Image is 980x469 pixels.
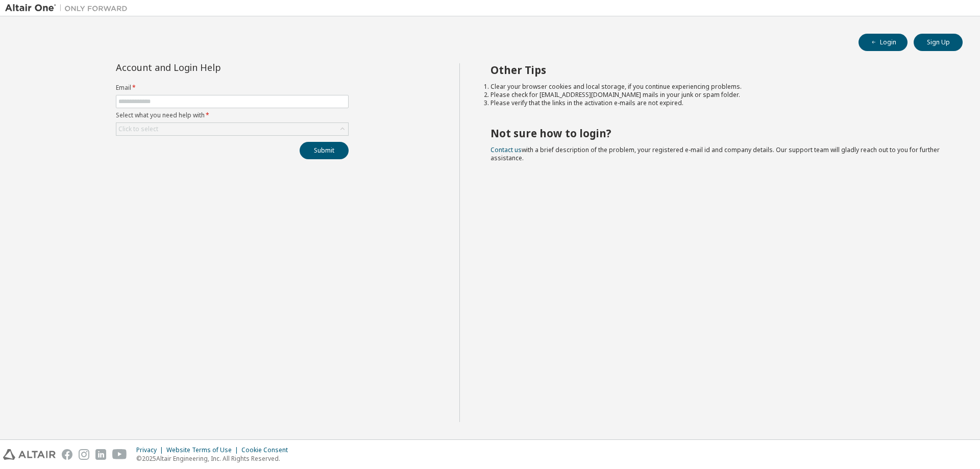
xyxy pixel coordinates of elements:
li: Clear your browser cookies and local storage, if you continue experiencing problems. [491,83,945,91]
div: Click to select [118,125,158,133]
h2: Other Tips [491,63,945,77]
img: facebook.svg [62,449,72,460]
li: Please verify that the links in the activation e-mails are not expired. [491,99,945,107]
div: Click to select [116,123,348,135]
span: with a brief description of the problem, your registered e-mail id and company details. Our suppo... [491,145,940,162]
img: linkedin.svg [95,449,106,460]
div: Cookie Consent [241,446,294,454]
div: Privacy [136,446,166,454]
label: Select what you need help with [116,111,349,119]
p: © 2025 Altair Engineering, Inc. All Rights Reserved. [136,454,294,463]
div: Website Terms of Use [166,446,241,454]
a: Contact us [491,145,522,154]
div: Account and Login Help [116,63,302,71]
button: Sign Up [914,34,963,51]
img: instagram.svg [79,449,89,460]
button: Login [859,34,908,51]
button: Submit [300,142,349,159]
img: altair_logo.svg [3,449,56,460]
li: Please check for [EMAIL_ADDRESS][DOMAIN_NAME] mails in your junk or spam folder. [491,91,945,99]
label: Email [116,84,349,92]
img: youtube.svg [112,449,127,460]
img: Altair One [5,3,133,13]
h2: Not sure how to login? [491,127,945,140]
